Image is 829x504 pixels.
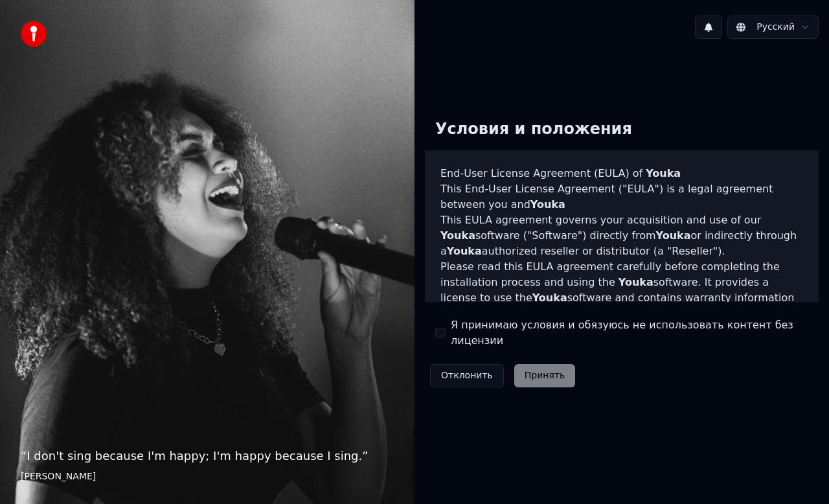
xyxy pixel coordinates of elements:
p: This EULA agreement governs your acquisition and use of our software ("Software") directly from o... [440,212,803,259]
p: Please read this EULA agreement carefully before completing the installation process and using th... [440,259,803,321]
div: Условия и положения [425,109,642,150]
span: Youka [440,229,475,242]
span: Youka [447,245,482,257]
h3: End-User License Agreement (EULA) of [440,166,803,181]
p: This End-User License Agreement ("EULA") is a legal agreement between you and [440,181,803,212]
span: Youka [619,276,653,288]
span: Youka [656,229,691,242]
span: Youka [646,167,681,179]
button: Отклонить [430,364,504,387]
label: Я принимаю условия и обязуюсь не использовать контент без лицензии [451,317,808,349]
span: Youka [532,292,567,304]
p: “ I don't sing because I'm happy; I'm happy because I sing. ” [21,447,394,465]
img: youka [21,21,47,47]
span: Youka [530,198,565,211]
footer: [PERSON_NAME] [21,470,394,483]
